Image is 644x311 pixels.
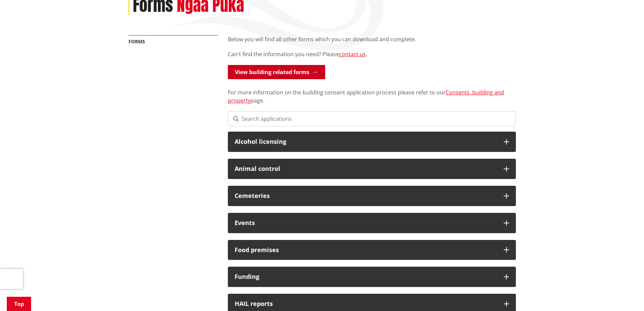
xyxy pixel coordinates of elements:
[128,38,145,45] a: Forms
[235,220,497,226] h3: Events
[235,273,497,280] h3: Funding
[235,165,497,172] h3: Animal control
[228,89,504,104] a: Consents, building and property
[7,297,31,311] a: Top
[235,247,497,253] h3: Food premises
[228,65,325,79] a: View building related forms
[235,301,497,307] h3: HAIL reports
[228,111,516,126] input: Search applications
[235,138,497,145] h3: Alcohol licensing
[228,80,516,105] p: For more information on the building consent application process please refer to our page.
[228,35,516,43] p: Below you will find all other forms which you can download and complete.
[235,193,497,199] h3: Cemeteries
[613,283,637,307] iframe: Messenger Launcher
[339,50,366,58] a: contact us
[228,50,516,58] p: Can't find the information you need? Please .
